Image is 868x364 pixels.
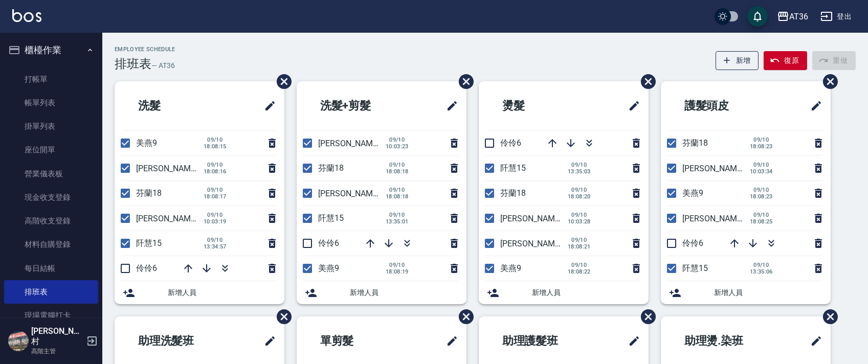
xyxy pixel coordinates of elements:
span: 阡慧15 [500,163,526,173]
button: save [747,6,768,27]
a: 打帳單 [4,67,98,91]
span: 09/10 [386,212,409,218]
span: 修改班表的標題 [622,329,640,353]
span: [PERSON_NAME]11 [318,139,389,148]
span: 09/10 [386,136,409,143]
span: 刪除班表 [269,66,293,97]
span: 修改班表的標題 [440,329,458,353]
span: [PERSON_NAME]16 [318,189,389,198]
span: 18:08:20 [568,193,591,200]
a: 現金收支登錄 [4,186,98,209]
span: 美燕9 [682,188,703,198]
a: 座位開單 [4,138,98,162]
span: [PERSON_NAME]16 [682,214,753,223]
span: 09/10 [386,262,409,268]
span: 新增人員 [714,287,822,298]
span: 09/10 [750,262,773,268]
span: 13:35:01 [386,218,409,225]
a: 帳單列表 [4,91,98,115]
span: 09/10 [568,237,591,243]
span: 09/10 [386,162,409,168]
span: 09/10 [750,212,773,218]
h2: 助理燙.染班 [669,323,781,359]
span: 09/10 [204,162,227,168]
span: 09/10 [568,162,591,168]
span: 09/10 [568,187,591,193]
h2: 洗髮+剪髮 [305,87,413,124]
span: 修改班表的標題 [440,94,458,118]
div: AT36 [789,10,808,23]
span: 18:08:25 [750,218,773,225]
span: 09/10 [568,262,591,268]
a: 每日結帳 [4,257,98,280]
span: 刪除班表 [815,302,839,332]
span: 09/10 [568,212,591,218]
h6: — AT36 [151,60,175,71]
img: Person [8,331,29,351]
a: 高階收支登錄 [4,209,98,233]
span: [PERSON_NAME]11 [136,214,207,223]
span: 09/10 [386,187,409,193]
span: 13:35:06 [750,268,773,275]
span: 修改班表的標題 [258,329,276,353]
a: 材料自購登錄 [4,233,98,256]
span: 刪除班表 [815,66,839,97]
span: 新增人員 [350,287,458,298]
span: 18:08:23 [750,143,773,150]
span: 13:35:03 [568,168,591,175]
button: 新增 [716,51,759,70]
button: 登出 [816,7,856,26]
span: [PERSON_NAME]16 [500,239,571,248]
span: 09/10 [204,212,227,218]
span: 10:03:28 [568,218,591,225]
span: 伶伶6 [682,238,703,248]
h3: 排班表 [115,57,151,71]
span: 伶伶6 [136,263,157,273]
button: 復原 [764,51,807,70]
span: 美燕9 [136,138,157,148]
span: 修改班表的標題 [622,94,640,118]
span: 10:03:34 [750,168,773,175]
h2: 燙髮 [487,87,581,124]
button: AT36 [773,6,812,27]
span: 芬蘭18 [682,138,708,148]
span: 新增人員 [168,287,276,298]
div: 新增人員 [297,281,466,304]
span: [PERSON_NAME]16 [136,164,207,173]
span: 09/10 [204,136,227,143]
span: 18:08:23 [750,193,773,200]
span: 09/10 [204,187,227,193]
span: 18:08:16 [204,168,227,175]
span: 阡慧15 [682,263,708,273]
span: 刪除班表 [269,302,293,332]
span: 10:03:19 [204,218,227,225]
a: 營業儀表板 [4,162,98,186]
span: 09/10 [750,187,773,193]
span: 修改班表的標題 [804,94,822,118]
div: 新增人員 [661,281,831,304]
span: 新增人員 [532,287,640,298]
a: 現場電腦打卡 [4,304,98,327]
span: 18:08:22 [568,268,591,275]
h2: Employee Schedule [115,46,175,53]
span: 18:08:19 [386,268,409,275]
h2: 助理護髮班 [487,323,597,359]
span: 09/10 [750,136,773,143]
img: Logo [12,9,41,22]
span: 18:08:15 [204,143,227,150]
span: 18:08:21 [568,243,591,250]
span: 09/10 [750,162,773,168]
span: 18:08:18 [386,193,409,200]
span: 阡慧15 [136,238,162,248]
span: 刪除班表 [451,302,475,332]
span: 刪除班表 [633,66,657,97]
span: 修改班表的標題 [804,329,822,353]
div: 新增人員 [479,281,649,304]
span: 刪除班表 [633,302,657,332]
h2: 助理洗髮班 [123,323,233,359]
button: 櫃檯作業 [4,37,98,63]
a: 掛單列表 [4,115,98,138]
span: [PERSON_NAME]11 [682,164,753,173]
span: 13:34:57 [204,243,227,250]
span: 修改班表的標題 [258,94,276,118]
